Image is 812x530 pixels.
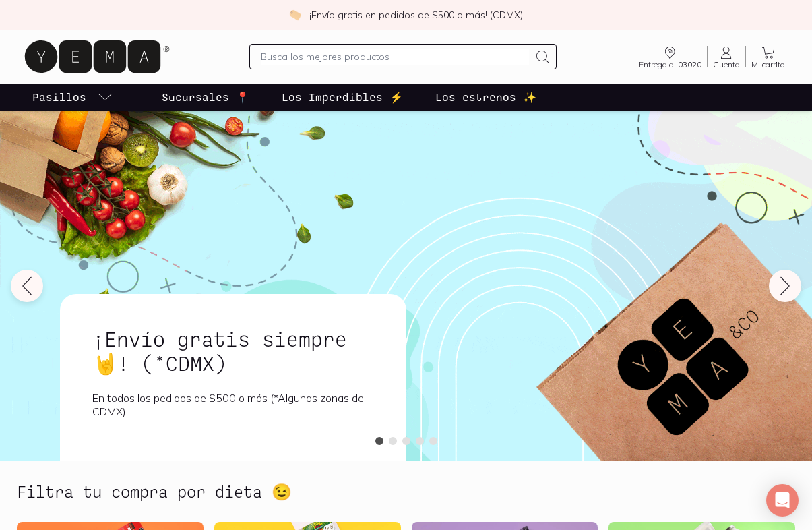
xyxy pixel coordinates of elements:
[92,391,374,418] p: En todos los pedidos de $500 o más (*Algunas zonas de CDMX)
[708,45,745,69] a: Cuenta
[32,89,86,105] p: Pasillos
[282,89,403,105] p: Los Imperdibles ⚡️
[17,483,292,500] h2: Filtra tu compra por dieta 😉
[92,326,374,375] h1: ¡Envío gratis siempre🤘! (*CDMX)
[766,484,799,517] div: Open Intercom Messenger
[261,49,529,65] input: Busca los mejores productos
[162,89,249,105] p: Sucursales 📍
[309,8,523,22] p: ¡Envío gratis en pedidos de $500 o más! (CDMX)
[289,9,301,21] img: check
[433,84,539,111] a: Los estrenos ✨
[159,84,252,111] a: Sucursales 📍
[746,45,790,69] a: Mi carrito
[279,84,406,111] a: Los Imperdibles ⚡️
[30,84,116,111] a: pasillo-todos-link
[435,89,536,105] p: Los estrenos ✨
[639,61,701,69] span: Entrega a: 03020
[633,45,707,69] a: Entrega a: 03020
[751,61,785,69] span: Mi carrito
[713,61,740,69] span: Cuenta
